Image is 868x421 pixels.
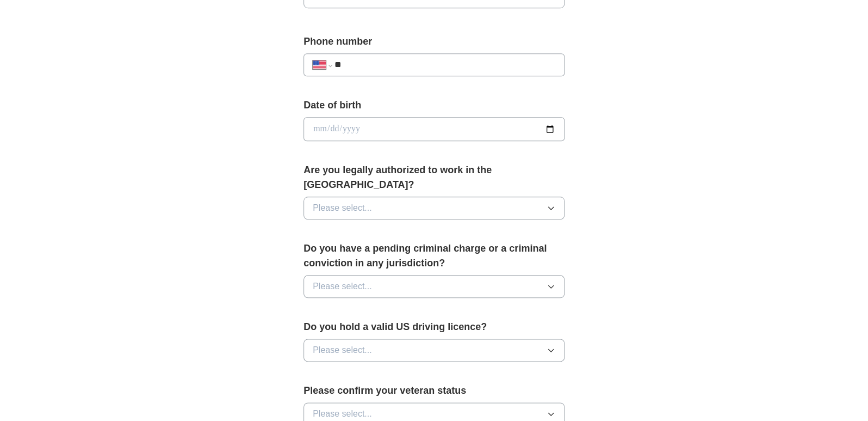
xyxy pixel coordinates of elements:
label: Are you legally authorized to work in the [GEOGRAPHIC_DATA]? [303,163,565,192]
button: Please select... [303,197,565,219]
span: Please select... [313,407,372,420]
span: Please select... [313,280,372,293]
label: Do you have a pending criminal charge or a criminal conviction in any jurisdiction? [303,241,565,271]
label: Date of birth [303,98,565,113]
label: Phone number [303,34,565,49]
span: Please select... [313,202,372,215]
button: Please select... [303,339,565,362]
button: Please select... [303,275,565,298]
label: Do you hold a valid US driving licence? [303,320,565,334]
label: Please confirm your veteran status [303,383,565,398]
span: Please select... [313,344,372,357]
